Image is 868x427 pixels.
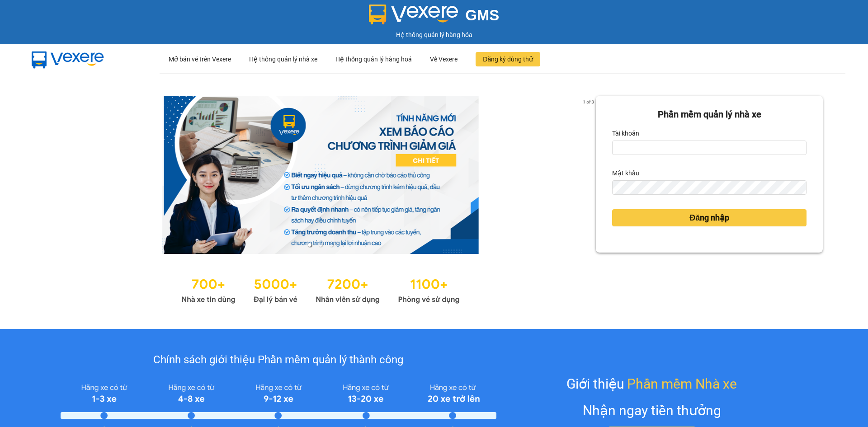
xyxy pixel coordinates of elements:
p: 1 of 3 [580,96,596,108]
div: Chính sách giới thiệu Phần mềm quản lý thành công [61,352,496,369]
span: Phần mềm Nhà xe [627,373,737,394]
img: mbUUG5Q.png [23,44,113,74]
div: Nhận ngay tiền thưởng [583,400,721,421]
label: Mật khẩu [612,166,639,180]
img: Statistics.png [181,272,460,306]
li: slide item 1 [308,243,311,247]
img: logo 2 [369,5,458,24]
span: Đăng nhập [689,211,729,224]
label: Tài khoản [612,126,639,141]
span: GMS [465,7,499,23]
div: Hệ thống quản lý nhà xe [249,45,317,74]
div: Phần mềm quản lý nhà xe [612,108,807,122]
li: slide item 3 [330,243,333,247]
div: Hệ thống quản lý hàng hoá [335,45,412,74]
button: previous slide / item [45,96,58,254]
button: Đăng nhập [612,209,807,226]
input: Tài khoản [612,141,807,155]
a: GMS [369,14,500,21]
div: Về Vexere [430,45,458,74]
div: Giới thiệu [566,373,737,394]
span: Đăng ký dùng thử [483,54,533,64]
div: Hệ thống quản lý hàng hóa [2,30,866,40]
button: next slide / item [583,96,596,254]
div: Mở bán vé trên Vexere [169,45,231,74]
li: slide item 2 [319,243,322,247]
input: Mật khẩu [612,180,807,195]
button: Đăng ký dùng thử [476,52,540,66]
